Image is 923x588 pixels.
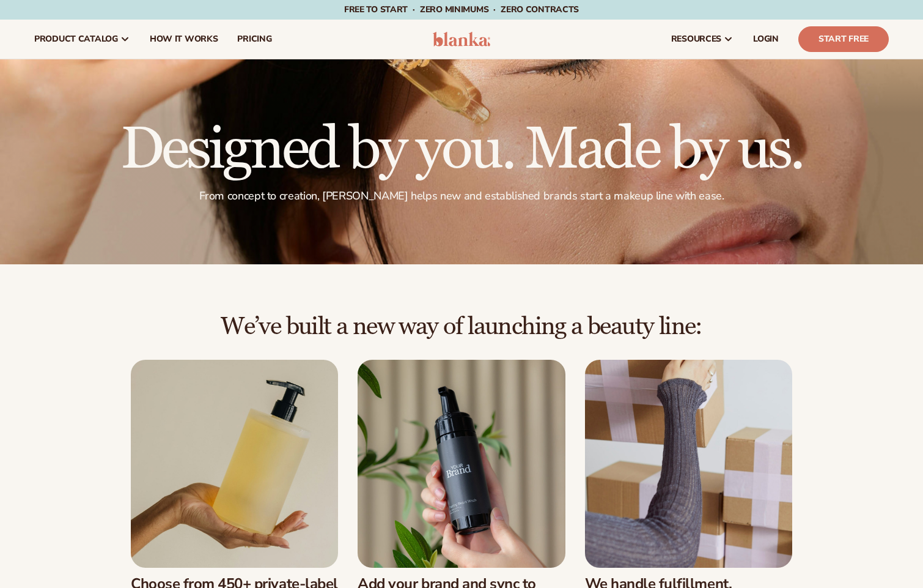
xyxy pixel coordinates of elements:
[120,121,803,179] h1: Designed by you. Made by us.
[344,4,579,15] span: Free to start · ZERO minimums · ZERO contracts
[358,360,565,567] img: Male hand holding beard wash.
[131,360,338,567] img: Female hand holding soap bottle.
[671,34,721,44] span: resources
[24,20,140,59] a: product catalog
[743,20,789,59] a: LOGIN
[433,32,491,47] img: logo
[237,34,271,44] span: pricing
[753,34,779,44] span: LOGIN
[120,189,803,203] p: From concept to creation, [PERSON_NAME] helps new and established brands start a makeup line with...
[34,34,118,44] span: product catalog
[661,20,743,59] a: resources
[140,20,228,59] a: How It Works
[227,20,281,59] a: pricing
[585,360,792,567] img: Female moving shipping boxes.
[798,26,889,52] a: Start Free
[150,34,218,44] span: How It Works
[34,313,889,340] h2: We’ve built a new way of launching a beauty line:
